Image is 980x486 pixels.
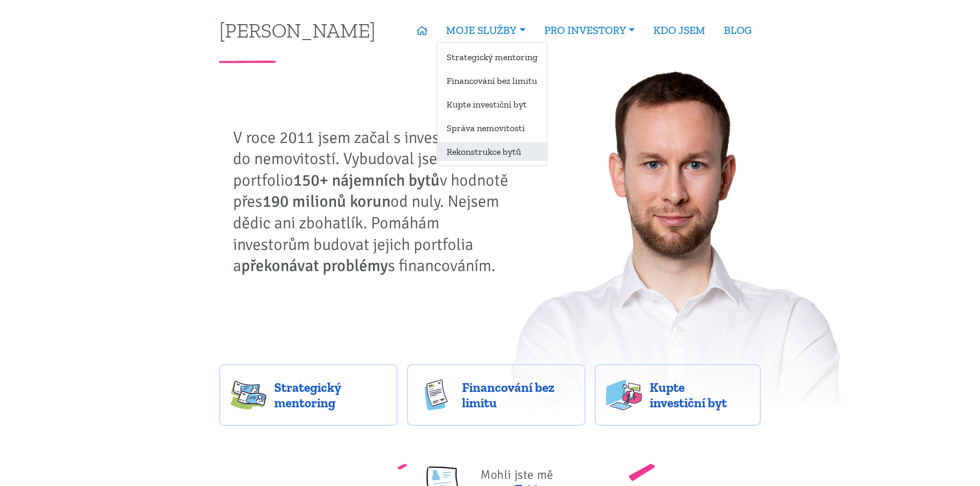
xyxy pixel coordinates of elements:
a: Správa nemovitostí [437,118,547,137]
a: KDO JSEM [644,19,715,42]
strong: 190 milionů korun [262,191,390,211]
strong: 150+ nájemních bytů [293,170,440,190]
strong: překonávat problémy [241,256,388,276]
a: [PERSON_NAME] [219,20,376,40]
a: Rekonstrukce bytů [437,142,547,161]
span: Financování bez limitu [462,380,574,410]
a: MOJE SLUŽBY [437,19,534,42]
span: Strategický mentoring [274,380,386,410]
span: Kupte investiční byt [650,380,750,410]
p: V roce 2011 jsem začal s investicemi do nemovitostí. Vybudoval jsem portfolio v hodnotě přes od n... [233,127,516,277]
a: Financování bez limitu [407,364,585,426]
img: flats [606,380,642,410]
a: Strategický mentoring [219,364,398,426]
a: Strategický mentoring [437,47,547,66]
span: Mohli jste mě [480,467,554,482]
a: PRO INVESTORY [535,19,644,42]
a: Kupte investiční byt [437,95,547,114]
img: strategy [230,380,266,410]
a: Kupte investiční byt [595,364,761,426]
img: finance [418,380,454,410]
a: Financování bez limitu [437,71,547,90]
a: BLOG [715,19,761,42]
